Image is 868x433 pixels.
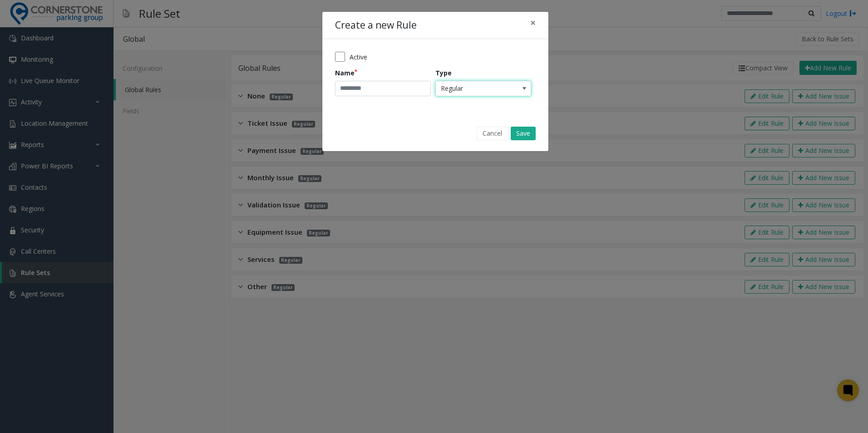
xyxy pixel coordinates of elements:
span: Regular [436,81,512,96]
button: Save [511,127,536,140]
button: Close [524,12,542,34]
h4: Create a new Rule [335,18,417,33]
label: Type [435,68,452,78]
label: Name [335,68,357,78]
span: × [530,16,536,29]
span: Active [350,52,367,62]
button: Cancel [477,127,508,140]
